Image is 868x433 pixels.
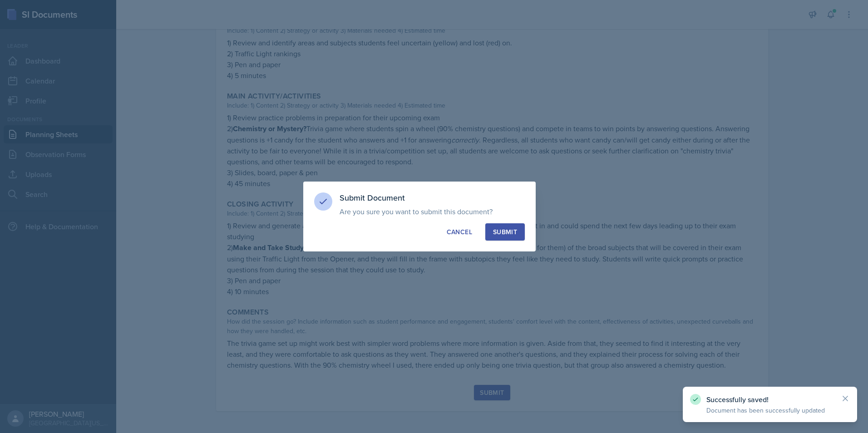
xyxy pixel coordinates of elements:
[340,192,525,203] h3: Submit Document
[340,207,525,216] p: Are you sure you want to submit this document?
[493,227,517,236] div: Submit
[439,223,480,241] button: Cancel
[485,223,525,241] button: Submit
[706,395,833,404] p: Successfully saved!
[706,406,833,415] p: Document has been successfully updated
[447,227,472,236] div: Cancel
